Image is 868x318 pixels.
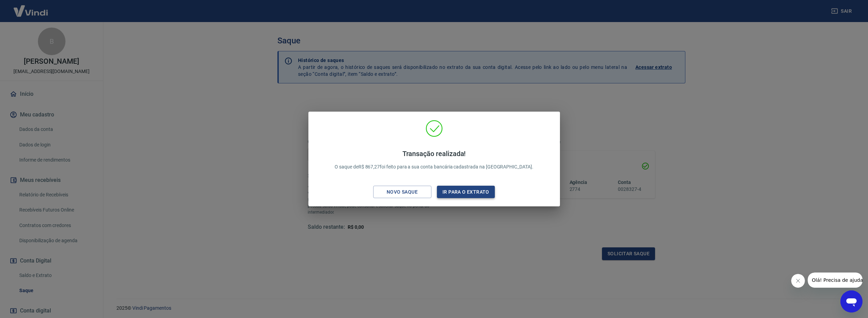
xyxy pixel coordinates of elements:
iframe: Message from company [808,273,862,288]
button: Novo saque [373,186,431,198]
button: Ir para o extrato [437,186,495,198]
iframe: Button to launch messaging window [840,290,862,312]
iframe: Close message [791,274,805,288]
span: Olá! Precisa de ajuda? [4,5,58,10]
p: O saque de R$ 867,27 foi feito para a sua conta bancária cadastrada na [GEOGRAPHIC_DATA]. [335,150,533,171]
div: Novo saque [378,188,426,196]
h4: Transação realizada! [335,150,533,158]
